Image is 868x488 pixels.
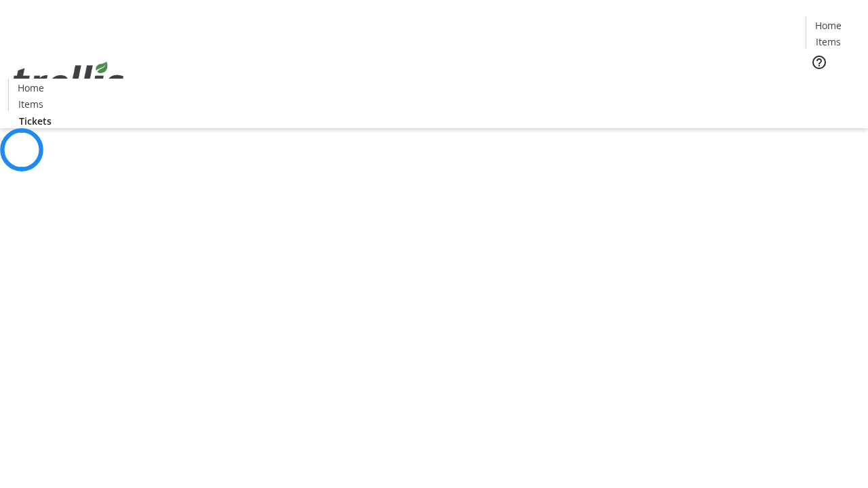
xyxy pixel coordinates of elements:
img: Orient E2E Organization g0L3osMbLW's Logo [8,47,129,115]
a: Items [9,97,52,111]
button: Help [806,49,833,76]
span: Home [18,81,44,95]
span: Tickets [19,114,52,128]
span: Tickets [816,79,849,93]
a: Tickets [806,79,860,93]
span: Home [815,18,842,33]
span: Items [816,35,841,49]
span: Items [18,97,43,111]
a: Home [9,81,52,95]
a: Tickets [8,114,62,128]
a: Home [806,18,850,33]
a: Items [806,35,850,49]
